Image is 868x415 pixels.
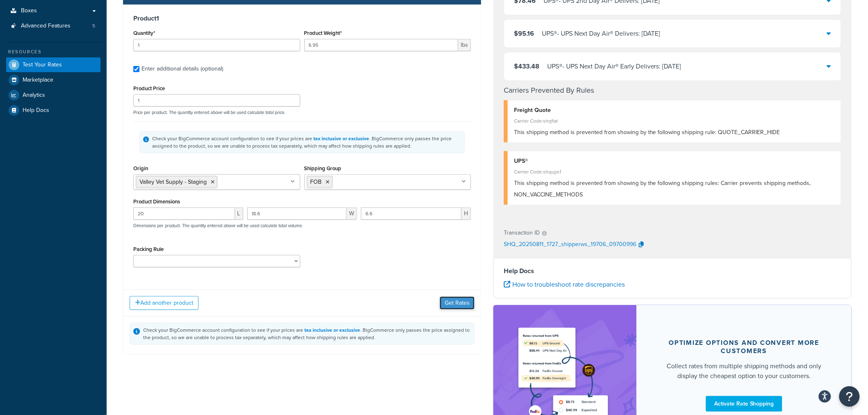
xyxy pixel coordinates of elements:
div: Carrier Code: shqflat [514,115,835,127]
a: Help Docs [6,103,101,118]
button: Get Rates [440,296,475,310]
div: Carrier Code: shqups1 [514,166,835,178]
div: Check your BigCommerce account configuration to see if your prices are . BigCommerce only passes ... [152,135,461,150]
div: Check your BigCommerce account configuration to see if your prices are . BigCommerce only passes ... [143,326,471,341]
span: Boxes [21,7,37,14]
span: W [347,207,357,220]
label: Product Price [133,85,165,91]
h3: Product 1 [133,14,471,23]
input: Enter additional details (optional) [133,66,139,72]
p: SHQ_20250811_1727_shipperws_19706_09700996 [504,239,636,251]
label: Origin [133,165,148,171]
a: Advanced Features5 [6,18,101,34]
button: Add another product [130,296,199,310]
span: This shipping method is prevented from showing by the following shipping rule: QUOTE_CARRIER_HIDE [514,128,780,137]
label: Shipping Group [304,165,342,171]
label: Packing Rule [133,246,164,252]
div: Resources [6,48,101,55]
label: Product Weight* [304,30,342,36]
input: 0.00 [304,39,459,51]
span: FOB [311,178,322,186]
p: Price per product. The quantity entered above will be used calculate total price. [131,109,473,115]
span: Test Your Rates [23,62,62,68]
li: Advanced Features [6,18,101,34]
span: 5 [92,23,95,30]
h4: Help Docs [504,266,841,276]
span: H [461,207,471,220]
div: UPS® - UPS Next Day Air® Early Delivers: [DATE] [547,61,681,72]
label: Product Dimensions [133,198,180,205]
span: lbs [458,39,471,51]
a: Boxes [6,3,101,18]
span: Analytics [23,92,45,99]
div: Collect rates from multiple shipping methods and only display the cheapest option to your customers. [656,361,832,381]
span: This shipping method is prevented from showing by the following shipping rules: Carrier prevents ... [514,179,811,199]
div: Optimize options and convert more customers [656,339,832,355]
span: L [235,207,243,220]
div: UPS® [514,155,835,167]
a: How to troubleshoot rate discrepancies [504,280,625,289]
button: Open Resource Center [839,386,860,407]
a: Test Your Rates [6,57,101,72]
a: tax inclusive or exclusive [304,326,360,334]
span: Marketplace [23,77,53,84]
span: Valley Vet Supply - Staging [139,178,207,186]
div: Enter additional details (optional) [142,63,223,75]
a: tax inclusive or exclusive [313,135,369,142]
a: Activate Rate Shopping [706,396,782,412]
input: 0.0 [133,39,300,51]
span: $433.48 [514,62,539,71]
div: UPS® - UPS Next Day Air® Delivers: [DATE] [542,28,660,39]
span: $95.16 [514,29,534,38]
p: Dimensions per product. The quantity entered above will be used calculate total volume. [131,223,303,228]
span: Advanced Features [21,23,71,30]
a: Marketplace [6,73,101,87]
div: Freight Quote [514,105,835,116]
a: Analytics [6,88,101,103]
label: Quantity* [133,30,155,36]
p: Transaction ID [504,227,540,239]
h4: Carriers Prevented By Rules [504,85,841,96]
span: Help Docs [23,107,49,114]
